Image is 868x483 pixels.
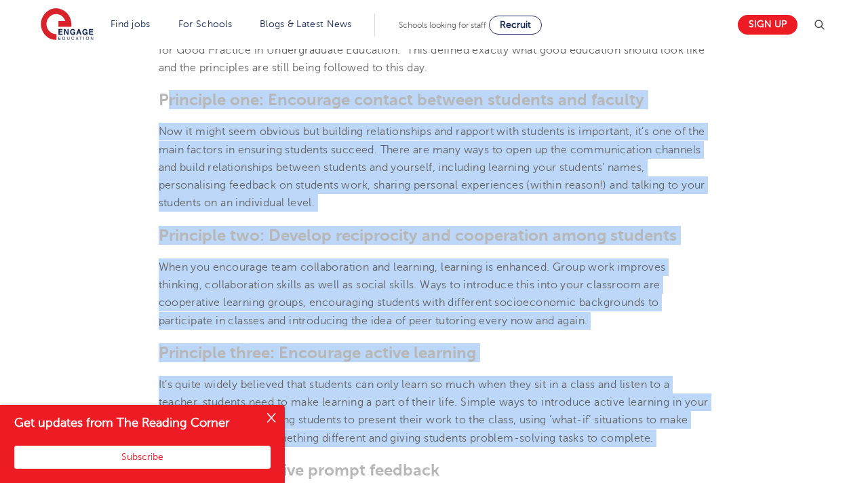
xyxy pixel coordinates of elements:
[111,19,151,29] a: Find jobs
[14,446,271,469] button: Subscribe
[260,19,352,29] a: Blogs & Latest News
[159,26,705,74] span: The principles originated in [DATE], from [PERSON_NAME] and [PERSON_NAME] book: “Seven Principles...
[14,414,256,431] h4: Get updates from The Reading Corner
[178,19,232,29] a: For Schools
[159,343,710,362] h3: Principle three: Encourage active learning
[159,376,710,447] p: It’s quite widely believed that students can only learn so much when they sit in a class and list...
[159,226,710,245] h3: Principle two: Develop reciprocity and cooperation among students
[159,90,710,109] h3: Principle one: Encourage contact between students and faculty
[159,123,710,212] p: Now it might seem obvious but building relationships and rapport with students is important, it’s...
[738,15,797,35] a: Sign up
[399,20,486,30] span: Schools looking for staff
[489,16,542,35] a: Recruit
[258,405,285,432] button: Close
[500,20,531,30] span: Recruit
[159,461,710,480] h3: Principle four: Give prompt feedback
[159,258,710,330] p: When you encourage team collaboration and learning, learning is enhanced. Group work improves thi...
[41,8,94,42] img: Engage Education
